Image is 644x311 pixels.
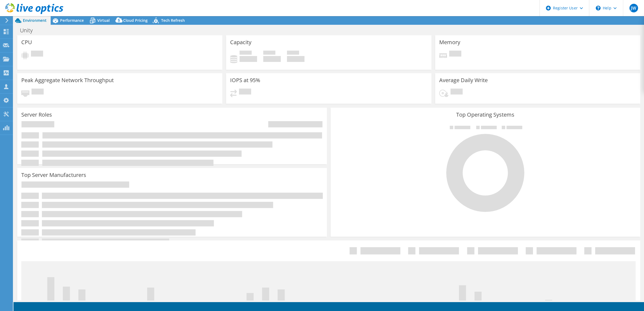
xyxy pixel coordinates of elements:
h3: IOPS at 95% [230,77,260,83]
span: Cloud Pricing [123,18,148,23]
span: Used [240,51,252,56]
h4: 0 GiB [240,56,257,62]
h3: Memory [439,39,460,45]
span: Pending [239,89,251,96]
span: Performance [60,18,84,23]
span: Pending [449,51,461,58]
span: Tech Refresh [161,18,185,23]
h3: Top Operating Systems [335,112,636,118]
span: Pending [32,89,44,96]
span: Free [263,51,275,56]
h4: 0 GiB [263,56,281,62]
h3: Top Server Manufacturers [21,172,86,178]
span: Total [287,51,299,56]
span: Pending [451,89,463,96]
span: JW [629,4,638,12]
h4: 0 GiB [287,56,304,62]
h3: Server Roles [21,112,52,118]
span: Environment [23,18,47,23]
h3: Average Daily Write [439,77,488,83]
h3: Peak Aggregate Network Throughput [21,77,114,83]
span: Pending [31,51,43,58]
span: Virtual [97,18,110,23]
h3: Capacity [230,39,251,45]
h3: CPU [21,39,32,45]
h1: Unity [18,27,41,33]
svg: \n [596,6,601,11]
